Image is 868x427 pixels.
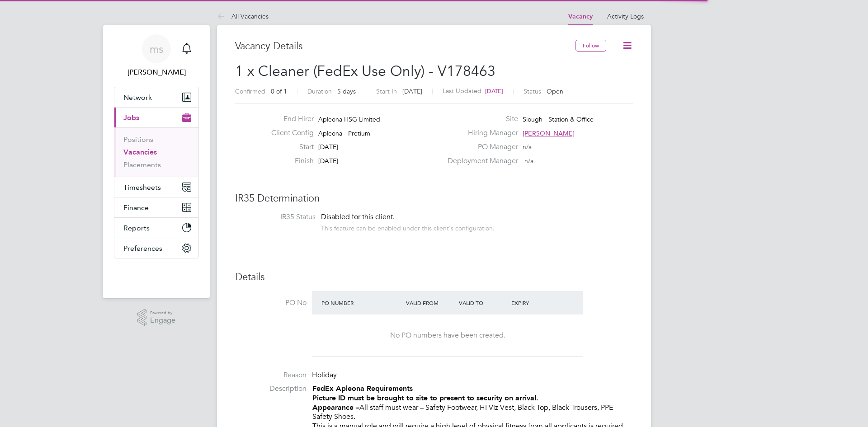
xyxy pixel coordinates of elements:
span: 0 of 1 [271,87,287,95]
div: Valid To [457,295,509,311]
label: End Hirer [264,114,314,124]
label: Client Config [264,128,314,138]
span: [DATE] [318,143,338,151]
span: 1 x Cleaner (FedEx Use Only) - V178463 [235,62,495,80]
label: Description [235,384,307,394]
span: ms [150,43,164,55]
span: Disabled for this client. [321,212,395,221]
div: This feature can be enabled under this client's configuration. [321,222,495,232]
h3: Details [235,271,633,284]
img: berryrecruitment-logo-retina.png [130,267,183,282]
span: Finance [123,203,149,212]
span: [DATE] [318,157,338,165]
span: [PERSON_NAME] [523,129,575,137]
h3: IR35 Determination [235,192,633,205]
span: 5 days [337,87,356,95]
span: Open [547,87,563,95]
strong: Picture ID must be brought to site to present to security on arrival. [312,394,538,402]
strong: FedEx Apleona Requirements [312,384,413,393]
button: Follow [576,40,606,52]
label: Status [524,87,541,95]
div: PO Number [319,295,404,311]
button: Finance [114,197,198,217]
span: Reports [123,224,150,232]
label: PO No [235,298,307,308]
label: Last Updated [443,87,481,95]
span: Network [123,93,152,102]
button: Preferences [114,238,198,258]
label: Site [442,114,518,124]
a: ms[PERSON_NAME] [114,34,199,78]
label: Start [264,142,314,152]
span: Apleona - Pretium [318,129,370,137]
span: michelle suchley [114,67,199,78]
label: Hiring Manager [442,128,518,138]
span: Slough - Station & Office [523,115,594,123]
a: Vacancies [123,148,157,156]
span: Powered by [150,309,175,317]
span: [DATE] [402,87,422,95]
div: Expiry [509,295,562,311]
label: Start In [376,87,397,95]
label: Reason [235,371,307,380]
button: Reports [114,218,198,238]
span: Apleona HSG Limited [318,115,380,123]
button: Jobs [114,108,198,127]
strong: Appearance – [312,403,359,412]
nav: Main navigation [103,25,210,298]
div: No PO numbers have been created. [321,331,574,340]
a: Positions [123,135,153,144]
a: Placements [123,160,161,169]
a: All Vacancies [217,12,269,20]
a: Vacancy [568,13,593,20]
label: Confirmed [235,87,265,95]
button: Network [114,87,198,107]
a: Activity Logs [607,12,644,20]
a: Powered byEngage [137,309,176,326]
span: Jobs [123,113,139,122]
span: Holiday [312,371,337,380]
span: [DATE] [485,87,503,95]
span: Timesheets [123,183,161,192]
a: Go to home page [114,267,199,282]
span: Engage [150,317,175,324]
label: Deployment Manager [442,156,518,166]
h3: Vacancy Details [235,40,576,53]
label: IR35 Status [244,212,316,222]
button: Timesheets [114,177,198,197]
span: n/a [524,157,533,165]
label: Finish [264,156,314,166]
span: Preferences [123,244,162,253]
label: Duration [307,87,332,95]
span: n/a [523,143,532,151]
div: Valid From [404,295,457,311]
label: PO Manager [442,142,518,152]
div: Jobs [114,127,198,177]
